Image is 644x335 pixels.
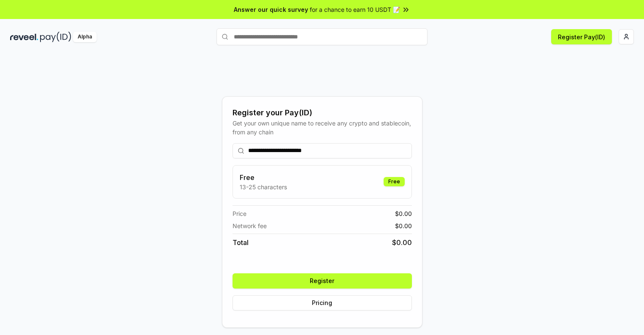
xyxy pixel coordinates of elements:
[40,32,71,42] img: pay_id
[233,119,412,136] div: Get your own unique name to receive any crypto and stablecoin, from any chain
[233,237,249,248] span: Total
[392,237,412,248] span: $ 0.00
[233,221,267,230] span: Network fee
[310,5,400,14] span: for a chance to earn 10 USDT 📝
[234,5,308,14] span: Answer our quick survey
[10,32,38,42] img: reveel_dark
[395,209,412,218] span: $ 0.00
[384,177,405,186] div: Free
[551,29,612,44] button: Register Pay(ID)
[240,172,287,182] h3: Free
[233,209,246,218] span: Price
[233,273,412,289] button: Register
[73,32,97,42] div: Alpha
[233,295,412,310] button: Pricing
[240,182,287,191] p: 13-25 characters
[395,221,412,230] span: $ 0.00
[233,107,412,119] div: Register your Pay(ID)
